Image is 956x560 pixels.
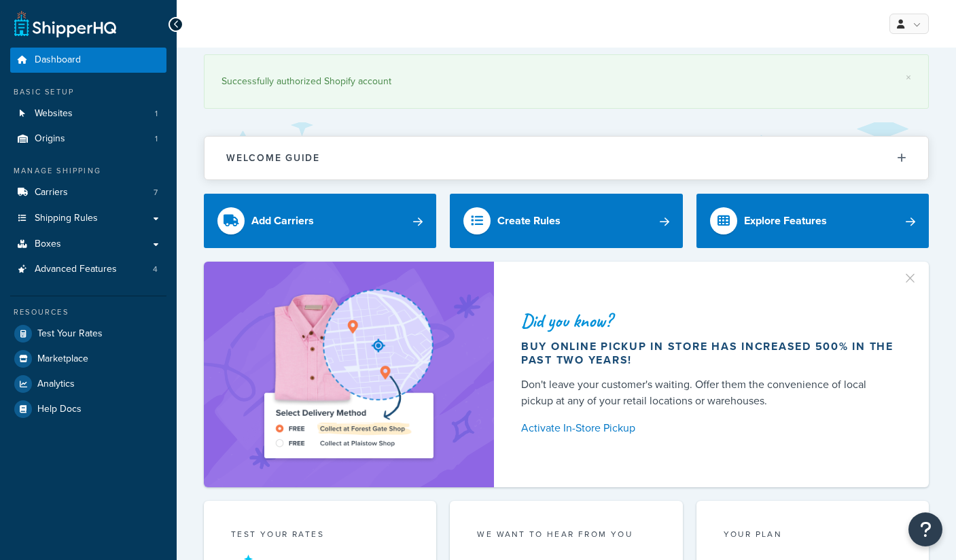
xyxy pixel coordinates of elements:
[10,321,166,346] a: Test Your Rates
[10,101,166,126] a: Websites1
[37,353,88,365] span: Marketplace
[10,347,166,371] a: Marketplace
[10,206,166,231] a: Shipping Rules
[155,108,158,120] span: 1
[10,232,166,257] a: Boxes
[10,48,166,73] a: Dashboard
[10,126,166,152] li: Origins
[10,397,166,421] a: Help Docs
[10,257,166,282] a: Advanced Features4
[231,528,409,544] div: Test your rates
[10,165,166,177] div: Manage Shipping
[906,72,911,83] a: ×
[450,194,682,248] a: Create Rules
[10,86,166,98] div: Basic Setup
[154,187,158,198] span: 7
[908,512,942,546] button: Open Resource Center
[37,328,103,340] span: Test Your Rates
[696,194,929,248] a: Explore Features
[35,187,68,198] span: Carriers
[251,211,314,230] div: Add Carriers
[35,264,117,275] span: Advanced Features
[10,372,166,396] a: Analytics
[35,239,61,250] span: Boxes
[477,528,655,540] p: we want to hear from you
[521,311,896,330] div: Did you know?
[521,377,896,409] div: Don't leave your customer's waiting. Offer them the convenience of local pickup at any of your re...
[35,108,73,120] span: Websites
[521,340,896,367] div: Buy online pickup in store has increased 500% in the past two years!
[521,419,896,438] a: Activate In-Store Pickup
[10,101,166,126] li: Websites
[37,404,82,415] span: Help Docs
[226,282,472,467] img: ad-shirt-map-b0359fc47e01cab431d101c4b569394f6a03f54285957d908178d52f29eb9668.png
[35,133,65,145] span: Origins
[204,194,436,248] a: Add Carriers
[35,54,81,66] span: Dashboard
[497,211,561,230] div: Create Rules
[10,307,166,318] div: Resources
[222,72,911,91] div: Successfully authorized Shopify account
[155,133,158,145] span: 1
[10,257,166,282] li: Advanced Features
[724,528,902,544] div: Your Plan
[10,180,166,205] li: Carriers
[10,126,166,152] a: Origins1
[226,153,320,163] h2: Welcome Guide
[35,213,98,224] span: Shipping Rules
[10,180,166,205] a: Carriers7
[744,211,827,230] div: Explore Features
[37,379,75,390] span: Analytics
[205,137,928,179] button: Welcome Guide
[153,264,158,275] span: 4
